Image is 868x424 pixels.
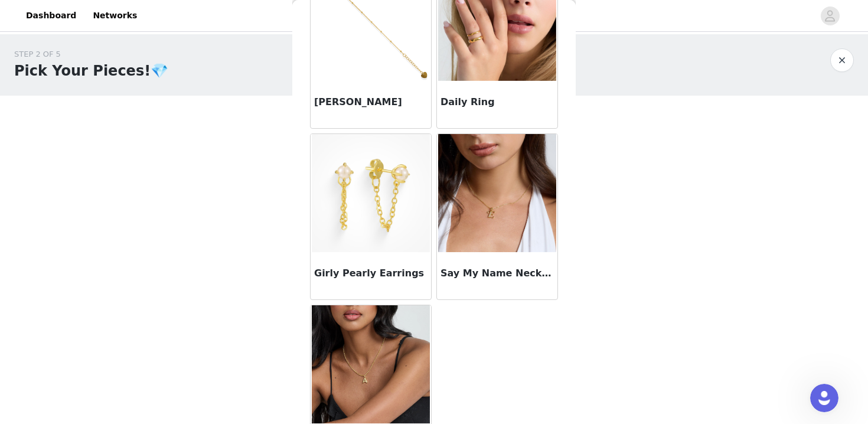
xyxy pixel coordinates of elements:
[440,95,554,109] h3: Daily Ring
[438,134,556,252] img: Say My Name Necklace
[314,266,428,281] h3: Girly Pearly Earrings
[312,134,430,252] img: Girly Pearly Earrings
[314,95,428,109] h3: [PERSON_NAME]
[824,6,836,25] div: avatar
[19,2,83,29] a: Dashboard
[86,2,144,29] a: Networks
[810,384,838,412] iframe: Intercom live chat
[14,60,168,81] h1: Pick Your Pieces!💎
[312,305,430,423] img: I Heart Me Necklace
[440,266,554,281] h3: Say My Name Necklace
[14,48,168,60] div: STEP 2 OF 5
